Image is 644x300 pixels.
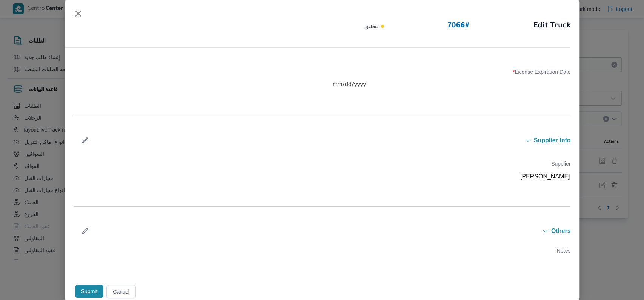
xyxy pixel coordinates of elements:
[332,69,570,81] label: License Expiration Date
[534,137,571,143] span: Supplier Info
[106,285,136,298] button: Cancel
[332,81,570,88] input: DD/MM/YYY
[448,20,469,32] span: 7066 #
[97,228,571,234] button: Others
[74,151,571,193] div: Supplier Info
[364,9,570,44] div: Edit Truck
[551,228,571,234] span: Others
[97,137,571,143] button: Supplier Info
[74,242,571,283] div: Others
[332,161,570,172] label: Supplier
[75,285,104,298] button: Submit
[74,248,571,259] label: Notes
[364,20,378,32] p: تحقيق
[74,9,83,18] button: Closes this modal window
